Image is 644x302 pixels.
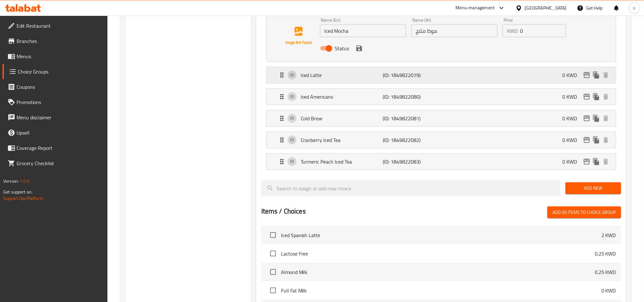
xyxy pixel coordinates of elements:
[601,287,616,294] p: 0 KWD
[17,159,102,167] span: Grocery Checklist
[565,182,621,194] button: Add New
[281,287,601,294] span: Full Fat Milk
[3,95,107,110] a: Promotions
[17,83,102,91] span: Coupons
[601,92,611,102] button: delete
[261,129,621,151] li: Expand
[261,180,560,196] input: search
[520,25,566,37] input: Please enter price
[3,49,107,64] a: Menus
[571,184,616,192] span: Add New
[267,154,616,170] div: Expand
[592,135,601,145] button: duplicate
[595,250,616,257] p: 0.25 KWD
[267,67,616,83] div: Expand
[601,135,611,145] button: delete
[261,108,621,129] li: Expand
[281,250,595,257] span: Lactose Free
[267,132,616,148] div: Expand
[266,228,280,242] span: Select choice
[601,157,611,166] button: delete
[601,231,616,239] p: 2 KWD
[278,16,319,56] img: Iced Mocha
[592,92,601,102] button: duplicate
[582,135,592,145] button: edit
[592,114,601,123] button: duplicate
[266,265,280,279] span: Select choice
[17,53,102,60] span: Menus
[383,136,437,144] p: (ID: 1849822082)
[592,157,601,166] button: duplicate
[261,86,621,108] li: Expand
[552,208,616,216] span: Add (0) items to choice group
[582,114,592,123] button: edit
[266,284,280,297] span: Select choice
[525,4,567,11] div: [GEOGRAPHIC_DATA]
[383,71,437,79] p: (ID: 1849822079)
[261,64,621,86] li: Expand
[592,70,601,80] button: duplicate
[301,71,383,79] p: Iced Latte
[3,110,107,125] a: Menu disclaimer
[281,231,601,239] span: Iced Spanish Latte
[18,68,102,75] span: Choice Groups
[3,125,107,140] a: Upsell
[335,45,349,52] span: Status
[582,157,592,166] button: edit
[582,70,592,80] button: edit
[456,4,495,12] div: Menu-management
[601,114,611,123] button: delete
[354,44,364,53] button: save
[3,194,44,202] a: Support.OpsPlatform
[17,98,102,106] span: Promotions
[547,207,621,218] button: Add (0) items to choice group
[507,27,517,35] p: KWD
[261,207,306,216] h2: Items / Choices
[17,129,102,137] span: Upsell
[633,4,636,11] span: n
[320,25,406,37] input: Enter name En
[17,144,102,152] span: Coverage Report
[582,92,592,102] button: edit
[595,268,616,276] p: 0.25 KWD
[3,79,107,95] a: Coupons
[562,115,582,122] p: 0 KWD
[383,158,437,165] p: (ID: 1849822083)
[562,71,582,79] p: 0 KWD
[3,64,107,79] a: Choice Groups
[3,18,107,33] a: Edit Restaurant
[17,114,102,121] span: Menu disclaimer
[267,89,616,105] div: Expand
[562,136,582,144] p: 0 KWD
[301,115,383,122] p: Cold Brew
[562,158,582,165] p: 0 KWD
[3,33,107,49] a: Branches
[301,158,383,165] p: Turmeric Peach Iced Tea
[267,110,616,126] div: Expand
[3,156,107,171] a: Grocery Checklist
[562,93,582,101] p: 0 KWD
[281,268,595,276] span: Almond Milk
[17,22,102,30] span: Edit Restaurant
[301,136,383,144] p: Cranberry Iced Tea
[20,177,30,185] span: 1.0.0
[266,247,280,260] span: Select choice
[411,25,497,37] input: Enter name Ar
[261,151,621,172] li: Expand
[3,188,32,196] span: Get support on:
[3,177,19,185] span: Version:
[383,93,437,101] p: (ID: 1849822080)
[301,93,383,101] p: Iced Americano
[17,37,102,45] span: Branches
[3,140,107,156] a: Coverage Report
[383,115,437,122] p: (ID: 1849822081)
[601,70,611,80] button: delete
